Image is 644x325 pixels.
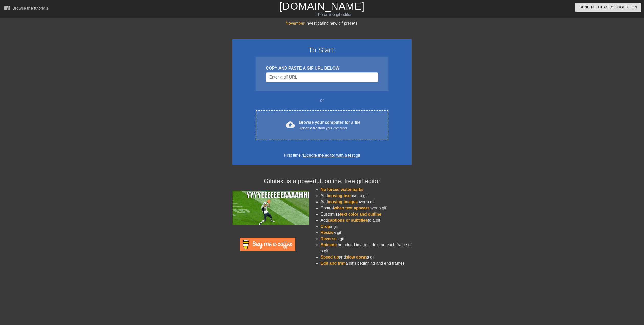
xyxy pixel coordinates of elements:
[217,12,450,18] div: The online gif editor
[239,46,405,54] h3: To Start:
[12,6,49,10] div: Browse the tutorials!
[286,120,295,129] span: cloud_upload
[575,3,641,12] button: Send Feedback/Suggestion
[320,205,412,211] li: Control over a gif
[340,212,381,216] span: text color and outline
[320,193,412,199] li: Add over a gif
[286,21,306,25] span: November:
[320,223,412,230] li: a gif
[4,5,49,13] a: Browse the tutorials!
[320,243,337,247] span: Animate
[246,97,398,104] div: or
[320,211,412,217] li: Customize
[320,242,412,254] li: the added image or text on each frame of a gif
[299,119,361,131] div: Browse your computer for a file
[320,217,412,223] li: Add to a gif
[232,20,412,26] div: Investigating new gif presets!
[346,255,367,259] span: slow down
[579,4,637,10] span: Send Feedback/Suggestion
[320,260,412,266] li: a gif's beginning and end frames
[240,238,295,251] img: Buy Me A Coffee
[303,153,360,158] a: Explore the editor with a test gif
[4,5,10,11] span: menu_book
[232,191,309,225] img: football_small.gif
[299,126,361,131] div: Upload a file from your computer
[320,230,412,236] li: a gif
[320,237,336,241] span: Reverse
[320,255,339,259] span: Speed up
[320,261,346,265] span: Edit and trim
[328,194,351,198] span: moving text
[320,187,363,192] span: No forced watermarks
[328,200,358,204] span: moving images
[239,152,405,159] div: First time?
[266,72,378,82] input: Username
[320,230,334,235] span: Resize
[232,177,412,185] h4: Gifntext is a powerful, online, free gif editor
[320,254,412,260] li: and a gif
[320,236,412,242] li: a gif
[320,224,330,229] span: Crop
[279,1,364,12] a: [DOMAIN_NAME]
[334,206,370,210] span: when text appears
[266,65,378,71] div: COPY AND PASTE A GIF URL BELOW
[320,199,412,205] li: Add over a gif
[328,218,368,222] span: captions or subtitles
